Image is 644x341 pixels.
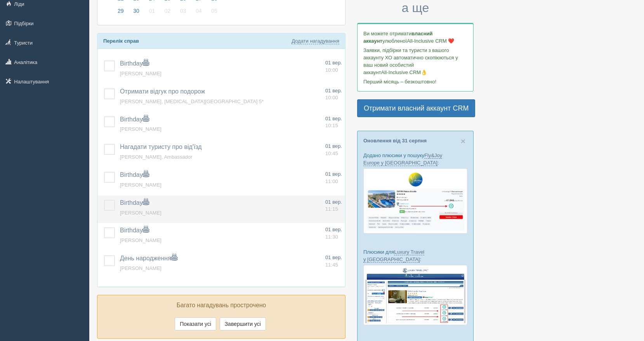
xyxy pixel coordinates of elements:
span: 29 [116,6,126,16]
a: [PERSON_NAME] [120,182,161,188]
a: День народження [120,255,177,261]
h3: а ще [357,1,474,15]
span: 10:15 [325,123,338,128]
a: 01 вер. 10:00 [325,59,342,74]
a: [PERSON_NAME] [120,126,161,132]
a: Birthday [120,60,149,67]
span: All-Inclusive CRM👌 [381,69,427,75]
span: 11:15 [325,206,338,212]
a: 01 вер. 10:00 [325,87,342,102]
span: 03 [178,6,188,16]
a: Birthday [120,199,149,206]
a: Отримати власний аккаунт CRM [357,99,475,117]
button: Показати усі [175,317,216,331]
a: Додати нагадування [292,38,339,44]
span: 01 вер. [325,116,342,121]
span: All-Inclusive CRM ❤️ [407,38,454,44]
b: власний аккаунт [363,31,433,44]
a: 01 [144,7,159,19]
a: 05 [207,7,220,19]
span: 01 вер. [325,60,342,66]
span: 01 вер. [325,227,342,232]
span: 01 вер. [325,171,342,177]
span: 01 вер. [325,254,342,260]
a: 01 вер. 11:45 [325,254,342,268]
p: Плюсики для : [363,248,467,263]
a: Birthday [120,227,149,234]
a: 01 вер. 10:45 [325,143,342,157]
a: Fly&Joy Europe у [GEOGRAPHIC_DATA] [363,152,442,166]
a: 04 [191,7,206,19]
a: 03 [176,7,191,19]
p: Додано плюсики у пошуку : [363,152,467,166]
a: [PERSON_NAME] [120,71,161,76]
span: × [461,137,465,145]
span: 02 [163,6,173,16]
a: 01 вер. 11:00 [325,171,342,185]
span: 01 вер. [325,88,342,93]
a: [PERSON_NAME] [120,237,161,243]
a: Birthday [120,116,149,123]
p: Перший місяць – безкоштовно! [363,78,467,85]
a: 02 [160,7,175,19]
a: 30 [129,7,144,19]
a: Birthday [120,171,149,178]
a: [PERSON_NAME], [MEDICAL_DATA][GEOGRAPHIC_DATA] 5* [120,99,264,104]
p: Ви можете отримати улюбленої [363,30,467,45]
button: Завершити усі [220,317,266,331]
a: [PERSON_NAME] [120,210,161,216]
a: 29 [113,7,128,19]
span: 10:00 [325,67,338,73]
a: [PERSON_NAME] [120,265,161,271]
a: Оновлення від 31 серпня [363,138,427,144]
span: 01 [147,6,157,16]
span: 11:00 [325,178,338,184]
span: 10:00 [325,95,338,100]
img: fly-joy-de-proposal-crm-for-travel-agency.png [363,168,467,234]
span: 11:30 [325,234,338,240]
a: 01 вер. 11:15 [325,199,342,213]
a: 01 вер. 11:30 [325,226,342,241]
button: Close [461,137,465,145]
span: 01 вер. [325,199,342,205]
a: Отримати відгук про подорож [120,88,205,95]
b: Перелік справ [103,38,139,44]
p: Багато нагадувань прострочено [103,301,339,310]
span: 30 [131,6,141,16]
span: 10:45 [325,151,338,156]
img: luxury-travel-%D0%BF%D0%BE%D0%B4%D0%B1%D0%BE%D1%80%D0%BA%D0%B0-%D1%81%D1%80%D0%BC-%D0%B4%D0%BB%D1... [363,265,467,325]
span: 01 вер. [325,143,342,149]
a: Luxury Travel у [GEOGRAPHIC_DATA] [363,249,424,263]
span: 11:45 [325,262,338,268]
span: 05 [209,6,219,16]
a: Нагадати туристу про від'їзд [120,144,202,150]
span: 04 [194,6,204,16]
a: [PERSON_NAME], Ambassador [120,154,192,160]
p: Заявки, підбірки та туристи з вашого аккаунту ХО автоматично скопіюються у ваш новий особистий ак... [363,47,467,76]
a: 01 вер. 10:15 [325,115,342,130]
